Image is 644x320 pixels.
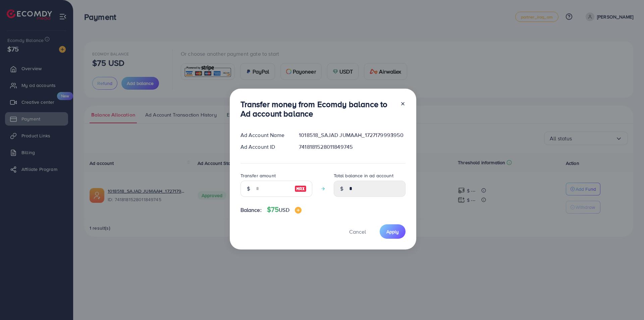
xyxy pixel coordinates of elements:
[267,205,302,214] h4: $75
[235,143,294,151] div: Ad Account ID
[279,206,289,214] span: USD
[380,224,406,239] button: Apply
[293,143,411,151] div: 7418181528011849745
[295,207,302,214] img: image
[386,228,399,235] span: Apply
[240,99,395,119] h3: Transfer money from Ecomdy balance to Ad account balance
[294,185,307,193] img: image
[293,131,411,139] div: 1018518_SAJAD JUMAAH_1727179993950
[235,131,294,139] div: Ad Account Name
[240,172,276,179] label: Transfer amount
[341,224,374,239] button: Cancel
[334,172,393,179] label: Total balance in ad account
[615,290,639,315] iframe: Chat
[240,206,262,214] span: Balance:
[349,228,366,235] span: Cancel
